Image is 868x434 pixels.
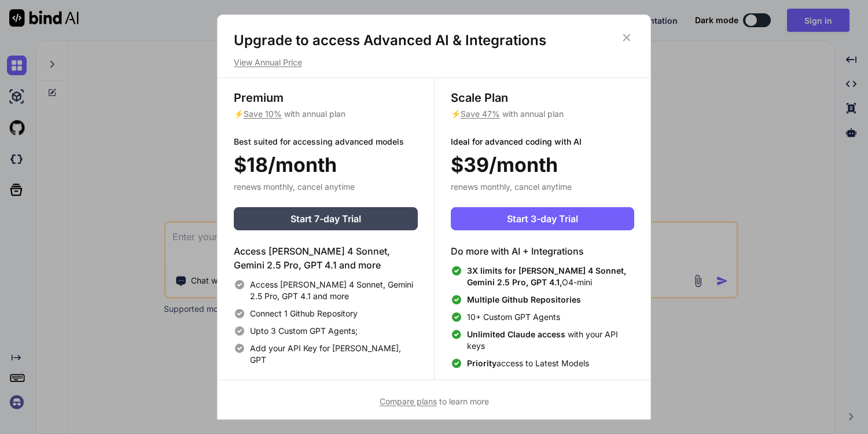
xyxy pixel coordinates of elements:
[451,136,634,148] p: Ideal for advanced coding with AI
[467,265,634,288] span: O4-mini
[451,244,634,258] h4: Do more with AI + Integrations
[234,108,418,120] p: ⚡ with annual plan
[380,396,489,406] span: to learn more
[451,108,634,120] p: ⚡ with annual plan
[451,182,572,192] span: renews monthly, cancel anytime
[451,90,634,106] h3: Scale Plan
[234,207,418,230] button: Start 7-day Trial
[461,109,500,119] span: Save 47%
[250,308,358,319] span: Connect 1 Github Repository
[234,57,634,68] p: View Annual Price
[467,358,589,369] span: access to Latest Models
[234,31,634,50] h1: Upgrade to access Advanced AI & Integrations
[250,325,358,337] span: Upto 3 Custom GPT Agents;
[467,329,568,339] span: Unlimited Claude access
[380,396,437,406] span: Compare plans
[467,295,581,304] span: Multiple Github Repositories
[467,266,626,287] span: 3X limits for [PERSON_NAME] 4 Sonnet, Gemini 2.5 Pro, GPT 4.1,
[250,279,418,302] span: Access [PERSON_NAME] 4 Sonnet, Gemini 2.5 Pro, GPT 4.1 and more
[451,150,558,179] span: $39/month
[234,244,418,272] h4: Access [PERSON_NAME] 4 Sonnet, Gemini 2.5 Pro, GPT 4.1 and more
[234,182,355,192] span: renews monthly, cancel anytime
[234,136,418,148] p: Best suited for accessing advanced models
[467,311,560,323] span: 10+ Custom GPT Agents
[244,109,282,119] span: Save 10%
[290,212,361,226] span: Start 7-day Trial
[234,90,418,106] h3: Premium
[234,150,337,179] span: $18/month
[507,212,578,226] span: Start 3-day Trial
[250,343,418,366] span: Add your API Key for [PERSON_NAME], GPT
[467,329,634,352] span: with your API keys
[467,358,496,368] span: Priority
[451,207,634,230] button: Start 3-day Trial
